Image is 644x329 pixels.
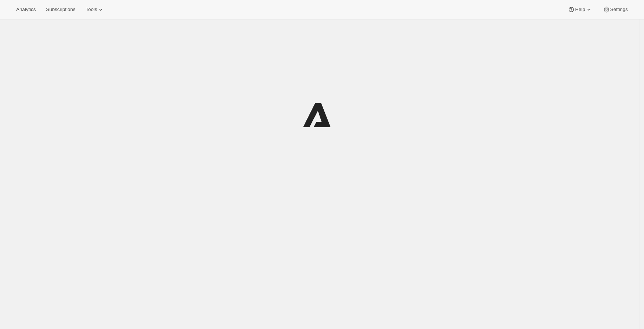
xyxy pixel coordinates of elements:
span: Help [575,7,585,12]
button: Analytics [12,4,40,15]
button: Settings [598,4,632,15]
span: Tools [86,7,97,12]
span: Subscriptions [46,7,75,12]
button: Help [563,4,597,15]
button: Tools [81,4,109,15]
span: Analytics [16,7,36,12]
button: Subscriptions [42,4,80,15]
span: Settings [610,7,628,12]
